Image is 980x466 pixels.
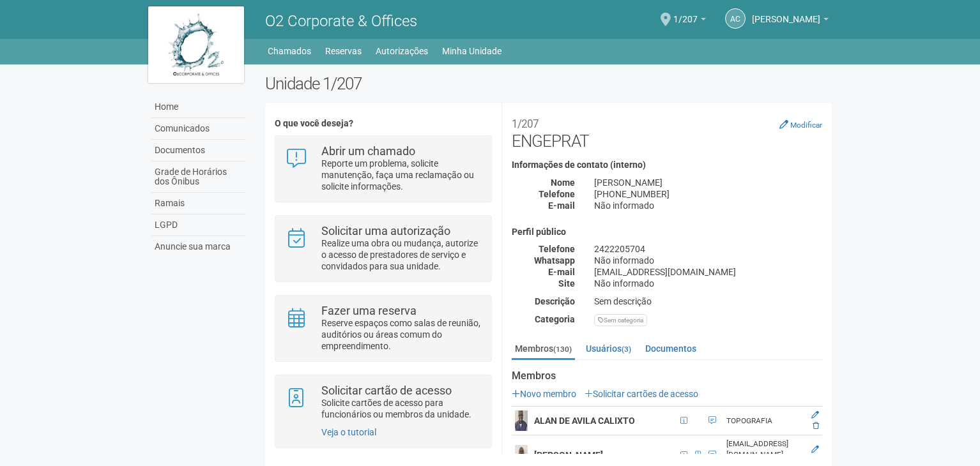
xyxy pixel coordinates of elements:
[583,339,634,358] a: Usuários(3)
[512,160,822,170] h4: Informações de contato (interno)
[779,119,822,130] a: Modificar
[585,200,832,211] div: Não informado
[515,445,528,465] img: user.png
[321,427,376,437] a: Veja o tutorial
[551,177,575,188] strong: Nome
[321,224,450,237] strong: Solicitar uma autorização
[442,42,501,60] a: Minha Unidade
[585,177,832,188] div: [PERSON_NAME]
[534,416,635,426] strong: ALAN DE AVILA CALIXTO
[726,439,805,460] div: [EMAIL_ADDRESS][DOMAIN_NAME]
[265,74,832,93] h2: Unidade 1/207
[268,42,311,60] a: Chamados
[585,188,832,200] div: [PHONE_NUMBER]
[673,2,698,24] span: 1/207
[548,200,575,211] strong: E-mail
[512,227,822,237] h4: Perfil público
[275,119,491,128] h4: O que você deseja?
[585,255,832,266] div: Não informado
[285,385,481,420] a: Solicitar cartão de acesso Solicite cartões de acesso para funcionários ou membros da unidade.
[811,445,819,454] a: Editar membro
[813,421,819,430] a: Excluir membro
[752,2,820,24] span: Andréa Cunha
[811,410,819,419] a: Editar membro
[321,237,482,272] p: Realize uma obra ou mudança, autorize o acesso de prestadores de serviço e convidados para sua un...
[512,389,576,399] a: Novo membro
[376,42,428,60] a: Autorizações
[535,296,575,306] strong: Descrição
[512,339,575,360] a: Membros(130)
[726,416,805,426] div: TOPOGRAFIA
[752,16,829,26] a: [PERSON_NAME]
[151,96,246,118] a: Home
[539,244,575,254] strong: Telefone
[321,317,482,352] p: Reserve espaços como salas de reunião, auditórios ou áreas comum do empreendimento.
[321,304,417,317] strong: Fazer uma reserva
[558,278,575,289] strong: Site
[539,189,575,199] strong: Telefone
[512,370,822,382] strong: Membros
[151,140,246,162] a: Documentos
[534,255,575,266] strong: Whatsapp
[512,112,822,151] h2: ENGEPRAT
[151,118,246,140] a: Comunicados
[725,8,746,29] a: AC
[285,305,481,352] a: Fazer uma reserva Reserve espaços como salas de reunião, auditórios ou áreas comum do empreendime...
[585,296,832,307] div: Sem descrição
[321,397,482,420] p: Solicite cartões de acesso para funcionários ou membros da unidade.
[673,16,706,26] a: 1/207
[285,146,481,192] a: Abrir um chamado Reporte um problema, solicite manutenção, faça uma reclamação ou solicite inform...
[325,42,362,60] a: Reservas
[515,410,528,431] img: user.png
[535,314,575,324] strong: Categoria
[321,384,452,397] strong: Solicitar cartão de acesso
[512,117,539,130] small: 1/207
[585,266,832,278] div: [EMAIL_ADDRESS][DOMAIN_NAME]
[585,278,832,289] div: Não informado
[622,345,631,354] small: (3)
[148,6,244,83] img: logo.jpg
[265,12,417,30] span: O2 Corporate & Offices
[321,158,482,192] p: Reporte um problema, solicite manutenção, faça uma reclamação ou solicite informações.
[548,267,575,277] strong: E-mail
[642,339,700,358] a: Documentos
[553,345,572,354] small: (130)
[594,314,647,326] div: Sem categoria
[151,214,246,236] a: LGPD
[151,162,246,193] a: Grade de Horários dos Ônibus
[151,193,246,214] a: Ramais
[285,225,481,272] a: Solicitar uma autorização Realize uma obra ou mudança, autorize o acesso de prestadores de serviç...
[321,144,415,158] strong: Abrir um chamado
[534,450,603,460] strong: [PERSON_NAME]
[151,236,246,257] a: Anuncie sua marca
[585,243,832,255] div: 2422205704
[585,389,698,399] a: Solicitar cartões de acesso
[790,121,822,130] small: Modificar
